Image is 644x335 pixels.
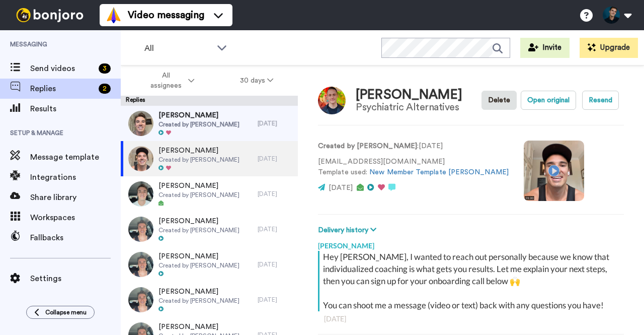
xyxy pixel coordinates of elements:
a: [PERSON_NAME]Created by [PERSON_NAME][DATE] [121,212,298,247]
img: 74abfeb4-5609-4b5e-ba45-df111bbb9d9a-thumb.jpg [128,287,153,312]
p: : [DATE] [318,141,509,152]
img: 74abfeb4-5609-4b5e-ba45-df111bbb9d9a-thumb.jpg [128,217,153,242]
img: vm-color.svg [106,7,122,23]
div: Hey [PERSON_NAME], I wanted to reach out personally because we know that individualized coaching ... [323,251,621,311]
span: Created by [PERSON_NAME] [158,191,239,199]
span: Results [30,103,121,115]
span: Fallbacks [30,232,121,244]
span: Created by [PERSON_NAME] [158,297,239,305]
span: [PERSON_NAME] [158,181,239,191]
div: Psychiatric Alternatives [356,102,462,113]
div: [DATE] [324,314,618,324]
button: Resend [582,91,619,110]
span: Settings [30,273,121,285]
span: [DATE] [329,184,353,191]
a: [PERSON_NAME]Created by [PERSON_NAME][DATE] [121,106,298,141]
span: [PERSON_NAME] [158,110,239,120]
div: [DATE] [258,260,293,269]
p: [EMAIL_ADDRESS][DOMAIN_NAME] Template used: [318,157,509,178]
span: Integrations [30,171,121,183]
button: All assignees [123,66,217,95]
button: 30 days [217,72,296,90]
div: [DATE] [258,155,293,163]
div: [PERSON_NAME] [356,88,462,102]
span: Video messaging [128,8,204,22]
img: 74abfeb4-5609-4b5e-ba45-df111bbb9d9a-thumb.jpg [128,252,153,277]
img: 3dfa51a9-cd66-4cf9-8cb5-98f460da584d-thumb.jpg [128,111,153,136]
div: 3 [99,63,111,74]
div: [PERSON_NAME] [318,236,624,251]
a: New Member Template [PERSON_NAME] [369,169,509,176]
span: Created by [PERSON_NAME] [158,120,239,128]
span: Send videos [30,62,95,75]
span: Created by [PERSON_NAME] [158,156,239,164]
div: Replies [121,96,298,106]
span: Workspaces [30,212,121,224]
div: [DATE] [258,190,293,198]
span: Collapse menu [45,308,87,316]
button: Open original [521,91,576,110]
div: [DATE] [258,119,293,127]
a: [PERSON_NAME]Created by [PERSON_NAME][DATE] [121,282,298,317]
span: All [144,42,212,54]
img: bj-logo-header-white.svg [12,8,88,22]
button: Delivery history [318,225,379,236]
span: [PERSON_NAME] [158,146,239,156]
div: 2 [99,84,111,94]
span: Replies [30,83,95,95]
img: d4af99e8-0e9b-46f8-a9da-be41813caadd-thumb.jpg [128,146,153,171]
span: Message template [30,151,121,163]
span: Created by [PERSON_NAME] [158,226,239,234]
span: Created by [PERSON_NAME] [158,261,239,270]
span: [PERSON_NAME] [158,287,239,297]
span: All assignees [145,71,186,91]
button: Upgrade [580,38,638,58]
img: 2e29f156-e327-4fd0-b9e3-ce3c685639d5-thumb.jpg [128,181,153,207]
button: Invite [520,38,570,58]
a: [PERSON_NAME]Created by [PERSON_NAME][DATE] [121,176,298,212]
span: Share library [30,191,121,204]
span: [PERSON_NAME] [158,322,239,332]
div: [DATE] [258,225,293,233]
a: [PERSON_NAME]Created by [PERSON_NAME][DATE] [121,247,298,282]
span: [PERSON_NAME] [158,216,239,226]
img: Image of Ryan Halquist [318,87,346,114]
span: [PERSON_NAME] [158,251,239,261]
a: [PERSON_NAME]Created by [PERSON_NAME][DATE] [121,141,298,176]
strong: Created by [PERSON_NAME] [318,143,417,150]
button: Delete [481,91,517,110]
button: Collapse menu [26,306,95,319]
div: [DATE] [258,296,293,304]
